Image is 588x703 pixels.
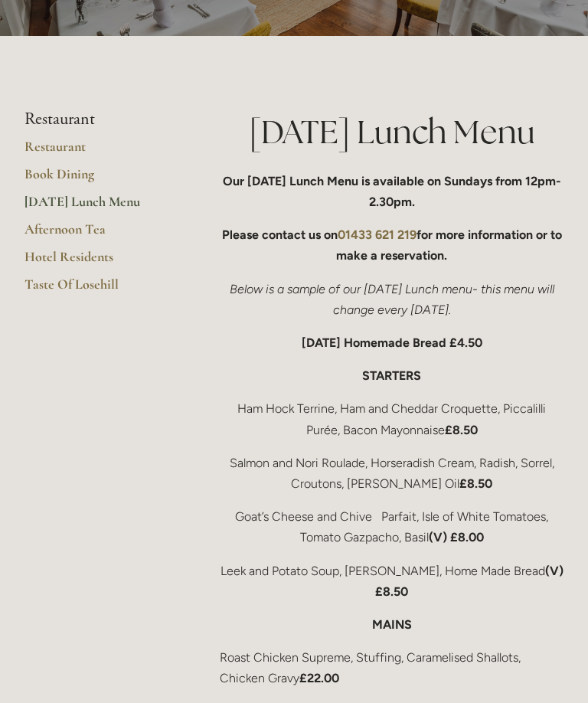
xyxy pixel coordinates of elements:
[230,282,557,317] em: Below is a sample of our [DATE] Lunch menu- this menu will change every [DATE].
[24,221,171,248] a: Afternoon Tea
[220,110,563,155] h1: [DATE] Lunch Menu
[459,476,492,491] strong: £8.50
[302,335,482,350] strong: [DATE] Homemade Bread £4.50
[24,110,171,129] li: Restaurant
[372,617,412,632] strong: MAINS
[24,138,171,165] a: Restaurant
[375,564,567,599] strong: (V) £8.50
[445,423,478,437] strong: £8.50
[223,174,561,209] strong: Our [DATE] Lunch Menu is available on Sundays from 12pm-2.30pm.
[24,193,171,221] a: [DATE] Lunch Menu
[24,165,171,193] a: Book Dining
[338,227,416,242] a: 01433 621 219
[362,368,421,383] strong: STARTERS
[299,671,339,685] strong: £22.00
[220,561,563,602] p: Leek and Potato Soup, [PERSON_NAME], Home Made Bread
[220,453,563,494] p: Salmon and Nori Roulade, Horseradish Cream, Radish, Sorrel, Croutons, [PERSON_NAME] Oil
[220,647,563,688] p: Roast Chicken Supreme, Stuffing, Caramelised Shallots, Chicken Gravy
[220,398,563,440] p: Ham Hock Terrine, Ham and Cheddar Croquette, Piccalilli Purée, Bacon Mayonnaise
[220,506,563,548] p: Goat’s Cheese and Chive Parfait, Isle of White Tomatoes, Tomato Gazpacho, Basil
[24,276,171,303] a: Taste Of Losehill
[24,248,171,276] a: Hotel Residents
[222,227,565,263] strong: Please contact us on for more information or to make a reservation.
[429,530,484,544] strong: (V) £8.00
